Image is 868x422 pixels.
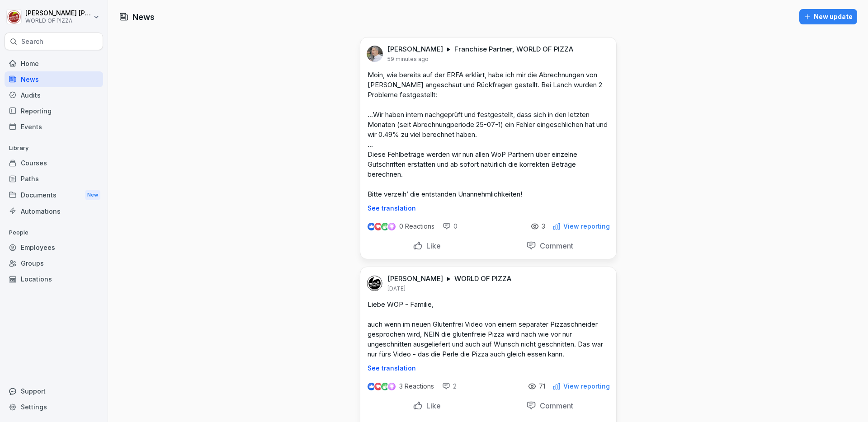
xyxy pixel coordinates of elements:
[5,155,103,171] a: Courses
[454,274,511,283] p: WORLD OF PIZZA
[5,225,103,240] p: People
[25,9,91,17] p: [PERSON_NAME] [PERSON_NAME]
[442,382,457,391] div: 2
[387,56,429,63] p: 59 minutes ago
[5,271,103,287] a: Locations
[381,383,389,390] img: celebrate
[132,11,155,23] h1: News
[388,222,396,230] img: inspiring
[5,187,103,203] div: Documents
[5,56,103,71] a: Home
[536,401,573,410] p: Comment
[423,241,441,250] p: Like
[443,222,458,231] div: 0
[367,275,383,291] img: kkjmddf1tbwfmfasv7mb0vpo.png
[536,241,573,250] p: Comment
[5,255,103,271] a: Groups
[5,171,103,187] a: Paths
[85,190,100,200] div: New
[454,45,573,54] p: Franchise Partner, WORLD OF PIZZA
[563,223,610,230] p: View reporting
[423,401,441,410] p: Like
[368,223,375,230] img: like
[542,223,545,230] p: 3
[387,285,406,292] p: [DATE]
[368,70,609,199] p: Moin, wie bereits auf der ERFA erklärt, habe ich mir die Abrechnungen von [PERSON_NAME] angeschau...
[5,203,103,219] a: Automations
[539,383,545,390] p: 71
[804,12,853,22] div: New update
[5,399,103,415] a: Settings
[387,45,443,54] p: [PERSON_NAME]
[387,274,443,283] p: [PERSON_NAME]
[368,365,609,372] p: See translation
[5,119,103,135] a: Events
[381,223,389,230] img: celebrate
[399,383,434,390] p: 3 Reactions
[368,383,375,390] img: like
[563,383,610,390] p: View reporting
[5,71,103,87] a: News
[5,187,103,203] a: DocumentsNew
[21,37,43,46] p: Search
[388,382,396,390] img: inspiring
[367,46,383,62] img: in3w5lo2z519nrm9gbxqh89t.png
[5,383,103,399] div: Support
[25,18,91,24] p: WORLD OF PIZZA
[375,383,382,390] img: love
[368,205,609,212] p: See translation
[5,141,103,155] p: Library
[5,239,103,255] a: Employees
[399,223,434,230] p: 0 Reactions
[375,223,382,230] img: love
[368,300,609,359] p: Liebe WOP - Familie, auch wenn im neuen Glutenfrei Video von einem separater Pizzaschneider gespr...
[799,9,857,24] button: New update
[5,87,103,103] a: Audits
[5,103,103,119] a: Reporting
